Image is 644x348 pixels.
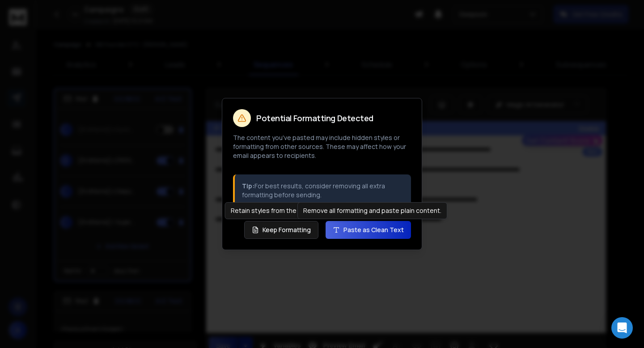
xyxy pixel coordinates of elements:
button: Paste as Clean Text [326,221,411,239]
div: Open Intercom Messenger [611,317,633,339]
div: Retain styles from the original source. [225,202,349,219]
button: Keep Formatting [244,221,318,239]
p: The content you've pasted may include hidden styles or formatting from other sources. These may a... [233,133,411,160]
strong: Tip: [242,182,254,190]
div: Remove all formatting and paste plain content. [297,202,447,219]
h2: Potential Formatting Detected [256,114,373,122]
p: For best results, consider removing all extra formatting before sending. [242,182,404,199]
